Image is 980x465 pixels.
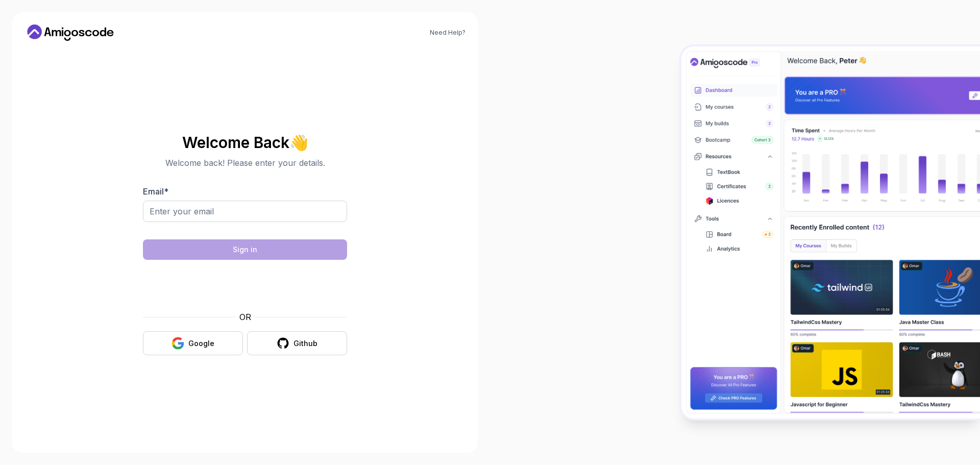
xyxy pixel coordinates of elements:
iframe: Widget containing checkbox for hCaptcha security challenge [168,266,322,305]
span: 👋 [289,134,308,151]
p: Welcome back! Please enter your details. [143,157,347,169]
button: Github [247,331,347,355]
a: Home link [24,25,116,41]
h2: Welcome Back [143,134,347,151]
div: Google [188,338,214,349]
div: Github [293,338,317,349]
div: Sign in [233,244,257,255]
p: OR [239,311,251,323]
label: Email * [143,186,168,197]
a: Need Help? [430,29,465,37]
button: Sign in [143,239,347,260]
input: Enter your email [143,201,347,222]
img: Amigoscode Dashboard [681,46,980,419]
button: Google [143,331,243,355]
